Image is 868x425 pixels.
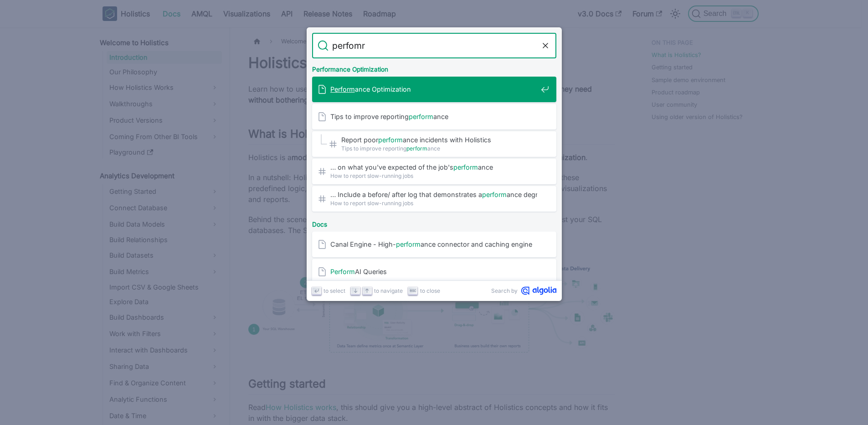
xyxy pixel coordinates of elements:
[540,40,551,51] button: Clear the query
[453,163,478,171] mark: perform
[420,286,440,295] span: to close
[312,232,556,257] a: Canal Engine - High-performance connector and caching engine
[330,268,355,275] mark: Perform
[410,287,416,294] svg: Escape key
[364,287,370,294] svg: Arrow up
[330,85,355,93] mark: Perform
[406,145,427,152] mark: perform
[310,58,558,77] div: Performance Optimization
[330,163,537,171] span: … on what you've expected of the job's ance​
[312,104,556,130] a: Tips to improve reportingperformance
[330,85,537,93] span: ance Optimization
[330,171,537,180] span: How to report slow-running jobs
[329,33,540,58] input: Search docs
[324,286,345,295] span: to select
[312,77,556,102] a: Performance Optimization
[396,240,421,248] mark: perform
[374,286,403,295] span: to navigate
[352,287,359,294] svg: Arrow down
[310,213,558,232] div: Docs
[521,286,556,295] svg: Algolia
[491,286,518,295] span: Search by
[330,112,537,121] span: Tips to improve reporting ance
[491,286,556,295] a: Search byAlgolia
[378,136,403,144] mark: perform
[341,135,537,144] span: Report poor ance incidents with Holistics​
[482,191,507,198] mark: perform
[409,113,433,120] mark: perform
[312,131,556,157] a: Report poorperformance incidents with Holistics​Tips to improve reportingperformance
[341,144,537,153] span: Tips to improve reporting ance
[330,240,537,249] span: Canal Engine - High- ance connector and caching engine
[330,190,537,199] span: … Include a before/ after log that demonstrates a ance degradation​
[312,186,556,212] a: … Include a before/ after log that demonstrates aperformance degradation​How to report slow-runni...
[330,267,537,276] span: AI Queries
[312,159,556,184] a: … on what you've expected of the job'sperformance​How to report slow-running jobs
[330,199,537,207] span: How to report slow-running jobs
[313,287,320,294] svg: Enter key
[312,259,556,285] a: PerformAI Queries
